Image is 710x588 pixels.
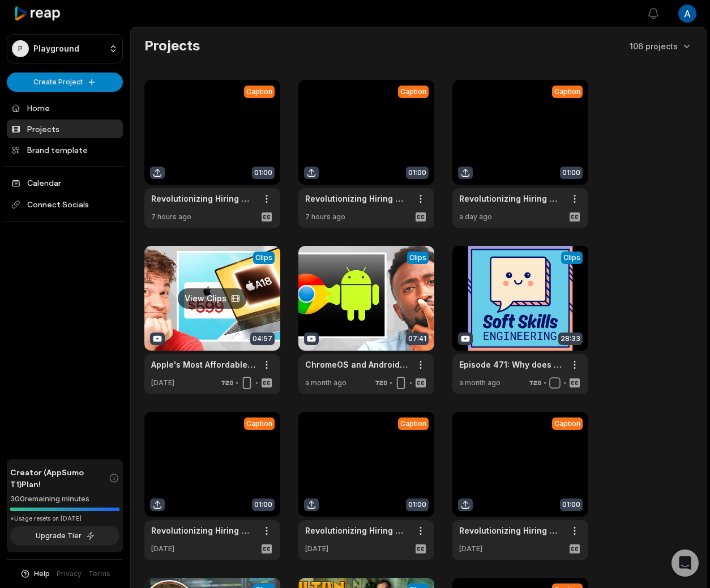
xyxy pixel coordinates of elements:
[20,569,50,579] button: Help
[7,73,123,92] button: Create Project
[7,194,123,215] span: Connect Socials
[7,99,123,117] a: Home
[7,173,123,192] a: Calendar
[57,569,82,579] a: Privacy
[10,526,119,546] button: Upgrade Tier
[671,549,699,577] div: Open Intercom Messenger
[7,140,123,159] a: Brand template
[459,359,563,370] a: Episode 471: Why does my junior engineer do so little and I fell asleep in a Zoom meeting
[151,525,255,536] a: Revolutionizing Hiring with G2I
[7,120,123,138] a: Projects
[144,37,200,55] h2: Projects
[34,569,50,579] span: Help
[10,466,109,490] span: Creator (AppSumo T1) Plan!
[305,359,409,370] a: ChromeOS and Android are Merging?
[459,525,563,536] a: Revolutionizing Hiring with G2I
[10,493,119,505] div: 300 remaining minutes
[151,193,255,204] a: Revolutionizing Hiring with G2I
[305,193,409,204] a: Revolutionizing Hiring with G2I
[305,525,409,536] a: Revolutionizing Hiring with G2I
[459,193,563,204] a: Revolutionizing Hiring with G2I
[12,40,29,57] div: P
[630,40,692,52] button: 106 projects
[151,359,255,370] a: Apple's Most Affordable Laptop Ever!
[88,569,110,579] a: Terms
[33,44,79,54] p: Playground
[10,514,119,523] div: *Usage resets on [DATE]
